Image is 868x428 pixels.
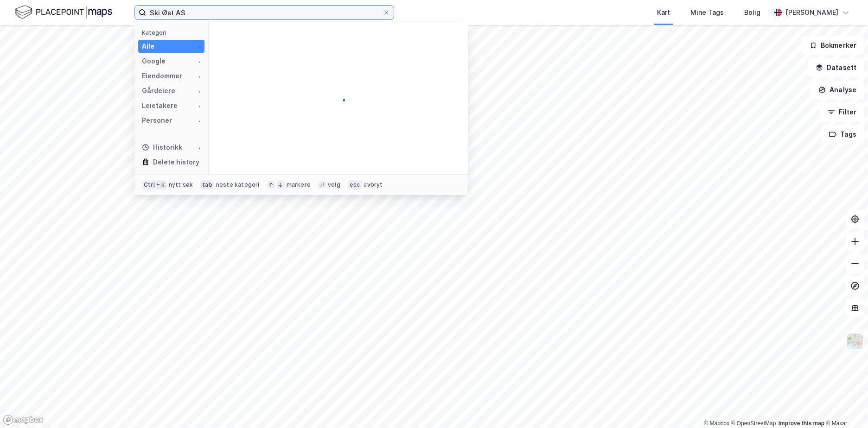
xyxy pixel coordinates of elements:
div: Ctrl + k [142,180,167,189]
img: spinner.a6d8c91a73a9ac5275cf975e30b51cfb.svg [193,102,201,109]
div: Delete history [153,157,199,168]
img: spinner.a6d8c91a73a9ac5275cf975e30b51cfb.svg [193,72,201,80]
img: logo.f888ab2527a4732fd821a326f86c7f29.svg [15,4,112,20]
div: Kontrollprogram for chat [822,384,868,428]
img: spinner.a6d8c91a73a9ac5275cf975e30b51cfb.svg [193,144,201,151]
div: Historikk [142,142,182,153]
div: Eiendommer [142,70,182,82]
div: nytt søk [169,181,193,189]
img: spinner.a6d8c91a73a9ac5275cf975e30b51cfb.svg [193,87,201,94]
img: spinner.a6d8c91a73a9ac5275cf975e30b51cfb.svg [193,43,201,50]
div: Mine Tags [690,7,724,18]
div: velg [328,181,340,189]
button: Bokmerker [802,36,864,55]
img: spinner.a6d8c91a73a9ac5275cf975e30b51cfb.svg [193,57,201,65]
button: Filter [820,103,864,121]
div: avbryt [364,181,383,189]
iframe: Chat Widget [822,384,868,428]
div: Alle [142,41,154,52]
div: markere [287,181,311,189]
button: Analyse [811,81,864,99]
input: Søk på adresse, matrikkel, gårdeiere, leietakere eller personer [146,6,383,19]
img: spinner.a6d8c91a73a9ac5275cf975e30b51cfb.svg [331,91,346,106]
a: Mapbox [704,420,729,427]
div: [PERSON_NAME] [785,7,838,18]
div: Gårdeiere [142,85,175,96]
div: esc [348,180,362,189]
a: Improve this map [779,420,824,427]
div: neste kategori [216,181,260,189]
button: Tags [821,125,864,144]
div: tab [200,180,214,189]
div: Kart [657,7,670,18]
a: Mapbox homepage [3,415,44,425]
div: Leietakere [142,100,178,111]
a: OpenStreetMap [731,420,776,427]
img: spinner.a6d8c91a73a9ac5275cf975e30b51cfb.svg [193,117,201,124]
div: Bolig [744,7,760,18]
div: Personer [142,115,172,126]
div: Kategori [142,29,204,36]
img: Z [846,333,864,350]
div: Google [142,56,166,67]
button: Datasett [808,58,864,77]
